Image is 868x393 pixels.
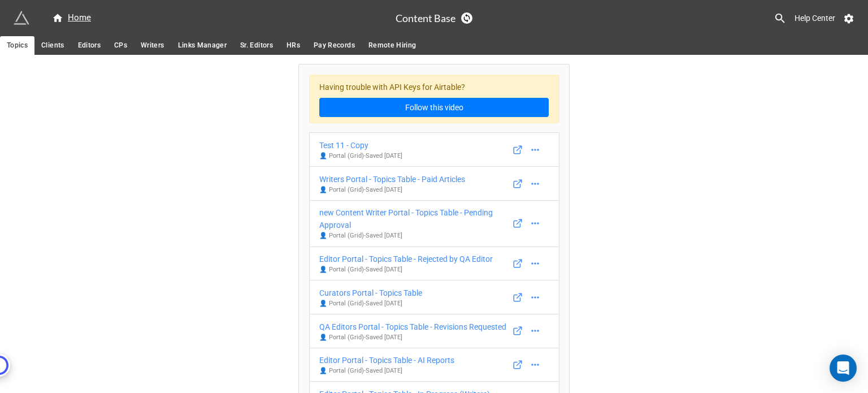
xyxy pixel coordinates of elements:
a: Home [45,11,98,25]
p: 👤 Portal (Grid) - Saved [DATE] [319,185,465,195]
p: 👤 Portal (Grid) - Saved [DATE] [319,265,493,274]
div: QA Editors Portal - Topics Table - Revisions Requested [319,321,506,333]
div: Editor Portal - Topics Table - AI Reports [319,354,454,366]
div: Home [52,11,91,25]
h3: Content Base [396,13,455,23]
a: Curators Portal - Topics Table👤 Portal (Grid)-Saved [DATE] [309,280,559,314]
a: Writers Portal - Topics Table - Paid Articles👤 Portal (Grid)-Saved [DATE] [309,166,559,201]
div: Curators Portal - Topics Table [319,287,422,299]
a: Follow this video [319,98,549,117]
a: QA Editors Portal - Topics Table - Revisions Requested👤 Portal (Grid)-Saved [DATE] [309,314,559,348]
span: Editors [78,40,101,51]
a: new Content Writer Portal - Topics Table - Pending Approval👤 Portal (Grid)-Saved [DATE] [309,200,559,247]
span: Sr. Editors [240,40,273,51]
div: Having trouble with API Keys for Airtable? [309,75,559,124]
span: CPs [114,40,127,51]
div: Editor Portal - Topics Table - Rejected by QA Editor [319,253,493,265]
p: 👤 Portal (Grid) - Saved [DATE] [319,366,454,375]
span: Writers [141,40,164,51]
span: Clients [41,40,64,51]
a: Editor Portal - Topics Table - AI Reports👤 Portal (Grid)-Saved [DATE] [309,348,559,382]
a: Sync Base Structure [461,12,472,24]
span: Pay Records [314,40,355,51]
p: 👤 Portal (Grid) - Saved [DATE] [319,299,422,308]
a: Editor Portal - Topics Table - Rejected by QA Editor👤 Portal (Grid)-Saved [DATE] [309,247,559,281]
p: 👤 Portal (Grid) - Saved [DATE] [319,333,506,342]
p: 👤 Portal (Grid) - Saved [DATE] [319,152,402,161]
div: new Content Writer Portal - Topics Table - Pending Approval [319,206,509,231]
div: Writers Portal - Topics Table - Paid Articles [319,173,465,185]
span: Topics [7,40,28,51]
span: Remote Hiring [368,40,416,51]
span: Links Manager [178,40,227,51]
div: Open Intercom Messenger [830,355,857,382]
img: miniextensions-icon.73ae0678.png [14,10,29,26]
span: HRs [287,40,300,51]
div: Test 11 - Copy [319,139,402,152]
a: Help Center [787,8,843,28]
p: 👤 Portal (Grid) - Saved [DATE] [319,231,509,240]
a: Test 11 - Copy👤 Portal (Grid)-Saved [DATE] [309,132,559,167]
